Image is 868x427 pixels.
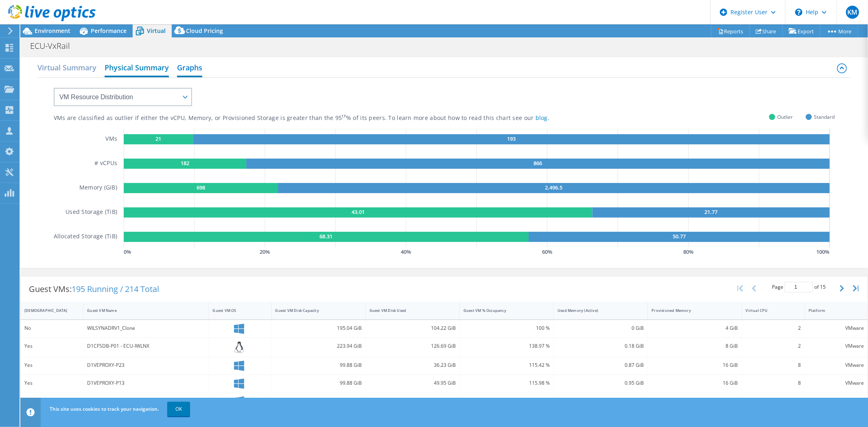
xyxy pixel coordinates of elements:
[24,396,79,405] div: Yes
[87,308,195,313] div: Guest VM Name
[37,59,96,76] h2: Virtual Summary
[558,361,644,370] div: 0.87 GiB
[87,379,205,388] div: D1VEPROXY-P13
[124,248,835,256] svg: GaugeChartPercentageAxisTexta
[401,248,411,255] text: 40 %
[167,402,190,416] a: OK
[464,308,540,313] div: Guest VM % Occupancy
[750,25,783,37] a: Share
[809,361,864,370] div: VMware
[652,324,738,333] div: 4 GiB
[746,379,801,388] div: 8
[24,308,70,313] div: [DEMOGRAPHIC_DATA]
[795,9,802,16] svg: \n
[785,282,813,292] input: jump to page
[534,159,542,167] text: 866
[66,207,117,218] h5: Used Storage (TiB)
[370,308,446,313] div: Guest VM Disk Used
[558,324,644,333] div: 0 GiB
[54,232,117,242] h5: Allocated Storage (TiB)
[370,396,456,405] div: 37.19 GiB
[558,342,644,351] div: 0.18 GiB
[545,184,563,191] text: 2,496.5
[370,324,456,333] div: 104.22 GiB
[746,361,801,370] div: 8
[817,248,830,255] text: 100 %
[155,135,161,142] text: 21
[652,379,738,388] div: 16 GiB
[260,248,270,255] text: 20 %
[24,324,79,333] div: No
[79,183,117,193] h5: Memory (GiB)
[558,379,644,388] div: 0.95 GiB
[711,25,750,37] a: Reports
[809,324,864,333] div: VMware
[24,342,79,351] div: Yes
[105,134,117,144] h5: VMs
[370,342,456,351] div: 126.69 GiB
[275,361,362,370] div: 99.88 GiB
[558,396,644,405] div: 1.07 GiB
[558,308,634,313] div: Used Memory (Active)
[536,114,548,122] a: blog
[652,396,738,405] div: 8 GiB
[652,342,738,351] div: 8 GiB
[783,25,820,37] a: Export
[87,342,205,351] div: D1CFSDB-P01 - ECU-IWLNX
[177,59,202,77] h2: Graphs
[846,6,859,19] span: KM
[352,208,365,216] text: 43.01
[370,361,456,370] div: 36.23 GiB
[26,41,83,50] h1: ECU-VxRail
[542,248,553,255] text: 60 %
[124,248,131,255] text: 0 %
[24,379,79,388] div: Yes
[72,283,159,294] span: 195 Running / 214 Total
[342,113,347,119] sup: th
[50,405,159,412] span: This site uses cookies to track your navigation.
[746,324,801,333] div: 2
[820,283,826,290] span: 15
[809,342,864,351] div: VMware
[91,27,127,35] span: Performance
[275,324,362,333] div: 195.04 GiB
[21,277,167,302] div: Guest VMs:
[275,342,362,351] div: 223.94 GiB
[87,396,205,405] div: D1SRSAPP-P01
[186,27,223,35] span: Cloud Pricing
[746,396,801,405] div: 4
[181,159,189,167] text: 182
[684,248,694,255] text: 80 %
[275,396,362,405] div: 199.87 GiB
[746,342,801,351] div: 2
[809,308,854,313] div: Platform
[464,342,550,351] div: 138.97 %
[370,379,456,388] div: 49.95 GiB
[820,25,858,37] a: More
[87,361,205,370] div: D1VEPROXY-P23
[94,159,117,169] h5: # vCPUs
[705,208,718,216] text: 21.77
[652,361,738,370] div: 16 GiB
[809,379,864,388] div: VMware
[24,361,79,370] div: Yes
[54,114,590,122] div: VMs are classified as outlier if either the vCPU, Memory, or Provisioned Storage is greater than ...
[464,324,550,333] div: 100 %
[320,233,333,240] text: 68.31
[746,308,791,313] div: Virtual CPU
[772,282,826,292] span: Page of
[147,27,166,35] span: Virtual
[105,59,169,77] h2: Physical Summary
[35,27,70,35] span: Environment
[87,324,205,333] div: WILSYNADRV1_Clone
[507,135,516,142] text: 193
[814,112,835,122] span: Standard
[777,112,793,122] span: Outlier
[464,361,550,370] div: 115.42 %
[212,308,258,313] div: Guest VM OS
[809,396,864,405] div: VMware
[673,233,686,240] text: 50.77
[652,308,728,313] div: Provisioned Memory
[275,379,362,388] div: 99.88 GiB
[464,379,550,388] div: 115.98 %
